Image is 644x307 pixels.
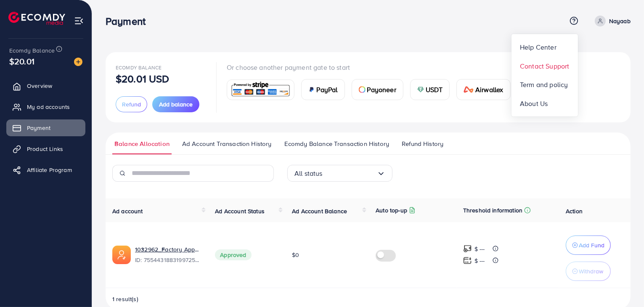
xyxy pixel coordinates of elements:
[294,167,323,180] span: All status
[116,96,147,112] button: Refund
[135,245,201,265] div: <span class='underline'>1032962_Factory App_1758903417732</span></br>7554431883199725575
[323,167,377,180] input: Search for option
[112,207,143,215] span: Ad account
[215,207,265,215] span: Ad Account Status
[6,161,85,178] a: Affiliate Program
[402,139,443,148] span: Refund History
[215,249,251,260] span: Approved
[8,12,65,25] img: logo
[566,207,583,215] span: Action
[474,244,485,254] p: $ ---
[230,81,292,99] img: card
[463,256,472,265] img: top-up amount
[317,85,338,95] span: PayPal
[426,85,443,95] span: USDT
[463,244,472,253] img: top-up amount
[112,246,131,264] img: ic-ads-acc.e4c84228.svg
[227,62,517,72] p: Or choose another payment gate to start
[284,139,389,148] span: Ecomdy Balance Transaction History
[27,124,50,132] span: Payment
[520,79,568,90] span: Term and policy
[520,42,557,52] span: Help Center
[9,55,34,67] span: $20.01
[566,236,611,255] button: Add Fund
[308,86,315,93] img: card
[6,140,85,157] a: Product Links
[9,46,55,55] span: Ecomdy Balance
[159,100,193,109] span: Add balance
[464,86,474,93] img: card
[520,98,548,109] span: About Us
[579,240,604,250] p: Add Fund
[456,79,510,100] a: cardAirwallex
[74,16,84,26] img: menu
[227,79,294,100] a: card
[112,295,138,303] span: 1 result(s)
[367,85,396,95] span: Payoneer
[182,139,272,148] span: Ad Account Transaction History
[301,79,345,100] a: cardPayPal
[376,205,407,215] p: Auto top-up
[579,266,603,276] p: Withdraw
[27,82,52,90] span: Overview
[152,96,199,112] button: Add balance
[74,58,82,66] img: image
[475,85,503,95] span: Airwallex
[135,256,201,264] span: ID: 7554431883199725575
[609,16,631,26] p: Nayaab
[27,145,63,153] span: Product Links
[116,74,170,84] p: $20.01 USD
[106,15,152,27] h3: Payment
[417,86,424,93] img: card
[6,98,85,115] a: My ad accounts
[410,79,450,100] a: cardUSDT
[116,64,162,71] span: Ecomdy Balance
[566,262,611,281] button: Withdraw
[352,79,403,100] a: cardPayoneer
[292,207,347,215] span: Ad Account Balance
[122,100,141,109] span: Refund
[27,103,70,111] span: My ad accounts
[114,139,170,148] span: Balance Allocation
[27,166,72,174] span: Affiliate Program
[359,86,366,93] img: card
[292,251,299,259] span: $0
[520,61,569,71] span: Contact Support
[135,245,201,254] a: 1032962_Factory App_1758903417732
[287,165,392,182] div: Search for option
[6,119,85,136] a: Payment
[474,256,485,266] p: $ ---
[6,77,85,94] a: Overview
[608,269,638,301] iframe: Chat
[591,16,631,26] a: Nayaab
[463,205,522,215] p: Threshold information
